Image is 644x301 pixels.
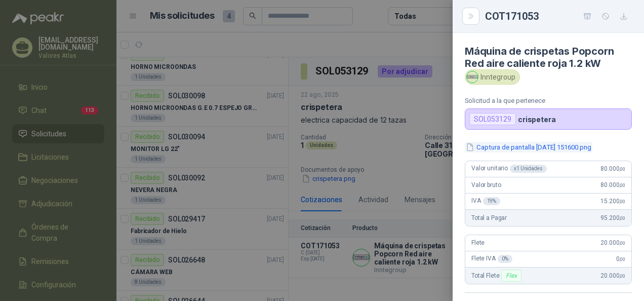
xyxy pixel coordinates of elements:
[465,97,632,104] p: Solicitud a la que pertenece
[471,255,512,263] span: Flete IVA
[616,255,625,262] span: 0
[518,115,556,124] p: crispetera
[600,272,625,279] span: 20.000
[471,270,524,282] span: Total Flete
[483,197,501,205] div: 19 %
[600,198,625,205] span: 15.200
[619,240,625,246] span: ,00
[619,273,625,279] span: ,00
[600,165,625,172] span: 80.000
[471,214,507,221] span: Total a Pagar
[465,10,477,22] button: Close
[471,165,547,173] span: Valor unitario
[619,182,625,188] span: ,00
[619,215,625,221] span: ,00
[619,199,625,204] span: ,00
[501,270,521,282] div: Flex
[498,255,512,263] div: 0 %
[510,165,547,173] div: x 1 Unidades
[485,8,632,24] div: COT171053
[465,142,592,153] button: Captura de pantalla [DATE] 151600.png
[465,45,632,69] h4: Máquina de crispetas Popcorn Red aire caliente roja 1.2 kW
[471,239,485,246] span: Flete
[465,69,520,85] div: Inntegroup
[471,197,500,205] span: IVA
[600,181,625,189] span: 80.000
[619,166,625,172] span: ,00
[619,256,625,262] span: ,00
[600,239,625,246] span: 20.000
[600,214,625,221] span: 95.200
[471,181,501,189] span: Valor bruto
[467,71,478,83] img: Company Logo
[469,113,516,125] div: SOL053129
